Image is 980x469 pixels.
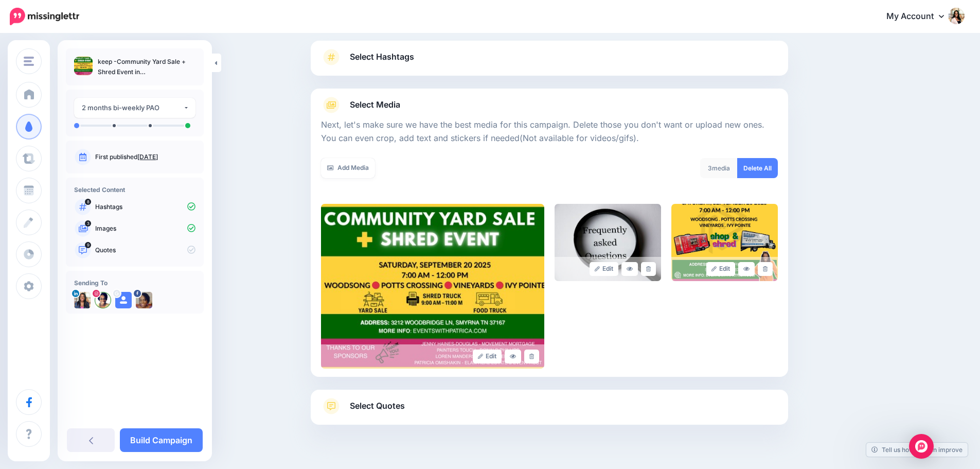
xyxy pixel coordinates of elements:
[98,57,195,77] p: keep -Community Yard Sale + Shred Event in [GEOGRAPHIC_DATA], [GEOGRAPHIC_DATA] – [DATE]
[321,49,778,76] a: Select Hashtags
[321,204,544,369] img: 16a24257d4aec583ec4cc62913dfec47_large.jpg
[85,220,91,227] span: 3
[706,262,736,276] a: Edit
[590,262,619,276] a: Edit
[321,158,375,178] a: Add Media
[74,292,91,308] img: 1736603915721-54347.png
[137,153,158,161] a: [DATE]
[74,279,195,287] h4: Sending To
[82,102,183,114] div: 2 months bi-weekly PAO
[95,224,195,233] p: Images
[24,57,34,66] img: menu.png
[350,399,405,413] span: Select Quotes
[74,57,93,75] img: 16a24257d4aec583ec4cc62913dfec47_thumb.jpg
[74,186,195,194] h4: Selected Content
[321,113,778,369] div: Select Media
[473,350,502,363] a: Edit
[737,158,778,178] a: Delete All
[555,204,661,281] img: 1e6fb6473611f82ff88b0d2c58ad7a24_large.jpg
[321,118,778,145] p: Next, let's make sure we have the best media for this campaign. Delete those you don't want or up...
[95,152,195,162] p: First published
[10,8,79,25] img: Missinglettr
[74,98,195,118] button: 2 months bi-weekly PAO
[115,292,132,308] img: user_default_image.png
[95,202,195,212] p: Hashtags
[95,246,195,255] p: Quotes
[350,98,400,112] span: Select Media
[708,164,712,172] span: 3
[136,292,152,308] img: 272913382_521481449398082_6923697320015128503_n-bsa114668.jpg
[876,4,965,29] a: My Account
[85,242,91,248] span: 9
[866,443,968,457] a: Tell us how we can improve
[909,434,934,459] div: Open Intercom Messenger
[700,158,738,178] div: media
[350,50,414,64] span: Select Hashtags
[85,199,91,205] span: 8
[671,204,778,281] img: fce59836b7cacd47bd73c2494942424f_large.jpg
[321,398,778,425] a: Select Quotes
[95,292,111,308] img: 158779270_295571485318272_2406237059344444823_n-bsa106676.jpg
[321,97,778,113] a: Select Media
